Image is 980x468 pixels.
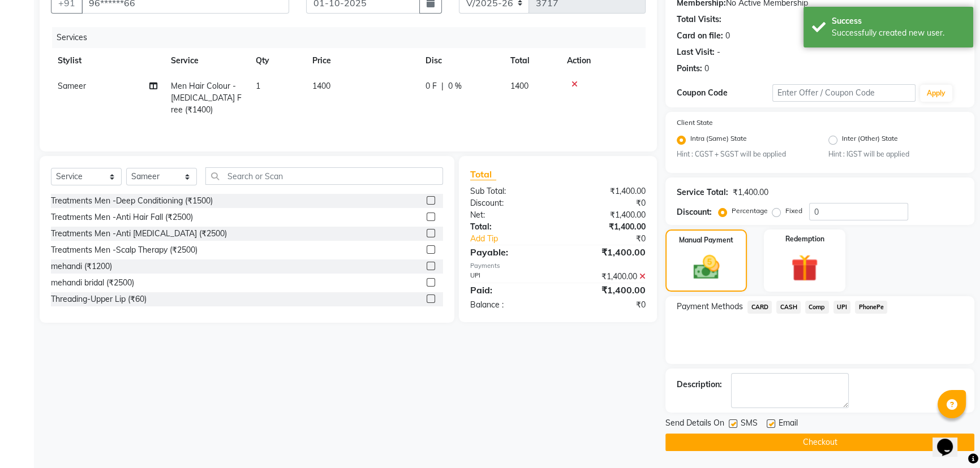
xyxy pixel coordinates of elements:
div: Treatments Men -Anti [MEDICAL_DATA] (₹2500) [51,228,227,240]
div: Success [832,15,965,27]
span: | [441,80,444,92]
div: ₹1,400.00 [558,271,654,283]
span: Total [470,168,496,180]
div: Successfully created new user. [832,27,965,39]
button: Apply [920,85,952,102]
div: 0 [704,63,709,75]
div: ₹1,400.00 [558,283,654,297]
input: Enter Offer / Coupon Code [772,84,915,102]
div: Description: [677,379,722,391]
span: Email [779,417,798,431]
div: Threading-Upper Lip (₹60) [51,293,147,305]
div: ₹1,400.00 [558,185,654,197]
th: Qty [249,48,306,73]
label: Manual Payment [679,235,733,245]
label: Redemption [785,234,824,244]
button: Checkout [665,434,974,451]
div: Sub Total: [462,185,558,197]
div: ₹1,400.00 [733,187,768,198]
div: 0 [725,30,730,42]
th: Disc [419,48,504,73]
span: 0 % [448,80,462,92]
div: UPI [462,271,558,283]
img: _gift.svg [783,251,827,285]
th: Price [306,48,419,73]
div: ₹1,400.00 [558,209,654,221]
div: Discount: [677,206,712,218]
span: 1 [256,81,260,91]
span: 1400 [510,81,528,91]
div: Payable: [462,245,558,259]
div: Treatments Men -Scalp Therapy (₹2500) [51,244,197,256]
span: 1400 [312,81,330,91]
div: Service Total: [677,187,728,198]
div: Paid: [462,283,558,297]
small: Hint : CGST + SGST will be applied [677,149,811,159]
div: Balance : [462,299,558,311]
th: Stylist [51,48,164,73]
iframe: chat widget [932,423,969,457]
div: Discount: [462,197,558,209]
small: Hint : IGST will be applied [828,149,963,159]
div: Coupon Code [677,87,772,99]
span: PhonePe [855,301,887,314]
div: Treatments Men -Anti Hair Fall (₹2500) [51,211,193,223]
div: Card on file: [677,30,723,42]
div: Total: [462,221,558,233]
span: CASH [776,301,801,314]
span: Sameer [58,81,86,91]
div: Net: [462,209,558,221]
div: ₹0 [558,197,654,209]
span: Send Details On [665,417,724,431]
th: Action [560,48,646,73]
div: ₹0 [558,299,654,311]
div: mehandi bridal (₹2500) [51,277,134,289]
label: Intra (Same) State [690,133,747,147]
span: UPI [833,301,851,314]
label: Percentage [732,206,768,216]
span: Comp [805,301,829,314]
span: Payment Methods [677,301,743,313]
div: ₹1,400.00 [558,221,654,233]
span: SMS [741,417,758,431]
input: Search or Scan [205,167,443,185]
img: _cash.svg [685,252,728,282]
div: Payments [470,261,646,271]
div: Services [52,27,654,48]
div: - [717,46,720,58]
div: ₹0 [574,233,654,245]
label: Client State [677,118,713,128]
label: Fixed [785,206,802,216]
label: Inter (Other) State [842,133,898,147]
span: CARD [747,301,772,314]
div: Total Visits: [677,14,721,25]
span: 0 F [425,80,437,92]
th: Total [504,48,560,73]
div: mehandi (₹1200) [51,261,112,272]
div: Points: [677,63,702,75]
span: Men Hair Colour -[MEDICAL_DATA] Free (₹1400) [171,81,242,115]
div: Treatments Men -Deep Conditioning (₹1500) [51,195,213,207]
div: Last Visit: [677,46,715,58]
div: ₹1,400.00 [558,245,654,259]
th: Service [164,48,249,73]
a: Add Tip [462,233,574,245]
